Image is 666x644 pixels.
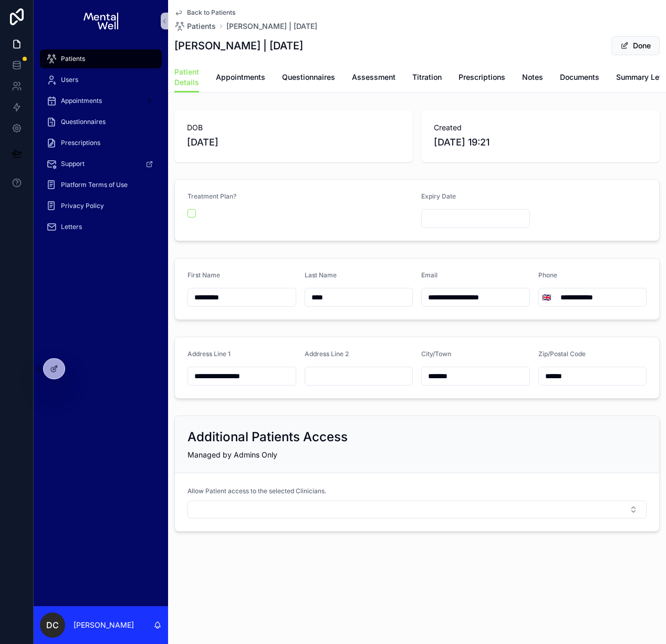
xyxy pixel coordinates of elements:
[188,429,348,445] h2: Additional Patients Access
[538,271,557,279] span: Phone
[40,70,162,89] a: Users
[61,118,106,126] span: Questionnaires
[188,350,231,358] span: Address Line 1
[174,63,199,93] a: Patient Details
[522,72,543,82] span: Notes
[542,292,551,303] span: 🇬🇧
[282,72,335,82] span: Questionnaires
[84,13,118,29] img: App logo
[61,202,104,210] span: Privacy Policy
[40,154,162,173] a: Support
[46,619,59,631] span: DC
[560,68,599,89] a: Documents
[305,271,337,279] span: Last Name
[539,288,554,307] button: Select Button
[74,620,134,630] p: [PERSON_NAME]
[421,350,451,358] span: City/Town
[174,8,235,17] a: Back to Patients
[61,97,102,105] span: Appointments
[40,91,162,110] a: Appointments
[434,122,647,133] span: Created
[459,68,505,89] a: Prescriptions
[421,271,438,279] span: Email
[305,350,349,358] span: Address Line 2
[61,181,128,189] span: Platform Terms of Use
[61,223,82,231] span: Letters
[174,21,216,32] a: Patients
[188,192,236,200] span: Treatment Plan?
[560,72,599,82] span: Documents
[226,21,317,32] a: [PERSON_NAME] | [DATE]
[187,21,216,32] span: Patients
[352,68,396,89] a: Assessment
[187,122,400,133] span: DOB
[611,36,660,55] button: Done
[40,112,162,131] a: Questionnaires
[216,72,265,82] span: Appointments
[187,8,235,17] span: Back to Patients
[61,76,78,84] span: Users
[40,196,162,215] a: Privacy Policy
[538,350,586,358] span: Zip/Postal Code
[434,135,647,150] span: [DATE] 19:21
[282,68,335,89] a: Questionnaires
[352,72,396,82] span: Assessment
[412,68,442,89] a: Titration
[412,72,442,82] span: Titration
[522,68,543,89] a: Notes
[421,192,456,200] span: Expiry Date
[40,217,162,236] a: Letters
[174,67,199,88] span: Patient Details
[40,49,162,68] a: Patients
[188,501,647,518] button: Select Button
[34,42,168,250] div: scrollable content
[61,55,85,63] span: Patients
[40,133,162,152] a: Prescriptions
[459,72,505,82] span: Prescriptions
[216,68,265,89] a: Appointments
[61,160,85,168] span: Support
[188,271,220,279] span: First Name
[188,450,277,459] span: Managed by Admins Only
[187,135,400,150] span: [DATE]
[174,38,303,53] h1: [PERSON_NAME] | [DATE]
[40,175,162,194] a: Platform Terms of Use
[61,139,100,147] span: Prescriptions
[188,487,326,495] span: Allow Patient access to the selected Clinicians.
